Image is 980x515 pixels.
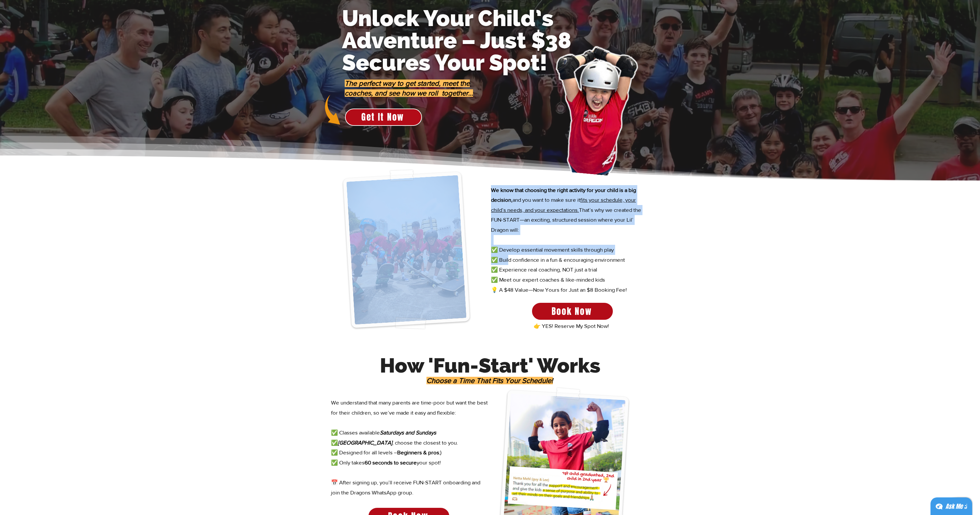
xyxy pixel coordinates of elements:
[534,323,609,329] span: 👉 YES! Reserve My Spot Now!
[361,110,404,124] span: Get It Now
[331,478,488,497] p: 📅 After signing up, you’ll receive FUN-START onboarding and join the Dragons WhatsApp group.
[331,398,488,428] p: We understand that many parents are time-poor but want the best for their children, so we’ve made...
[531,302,613,320] a: Book Now
[338,439,392,446] span: [GEOGRAPHIC_DATA]
[491,185,648,245] p: and you want to make sure it That’s why we created the FUN-START—an exciting, structured session ...
[345,80,473,97] span: The perfect way to get started, meet the coaches, and see how we roll together...
[945,502,967,511] div: Ask Me ;)
[365,459,417,465] span: 60 seconds to secure
[552,305,592,318] span: Book Now
[426,377,553,384] span: Choose a Time That Fits Your Schedule!
[491,245,648,285] p: ✅ Develop essential movement skills through play ✅ Build confidence in a fun & encouraging enviro...
[345,109,422,126] a: Get It Now
[380,429,436,435] span: Saturdays and Sundays
[491,285,648,295] p: 💡 A $48 Value—Now Yours for Just an $8 Booking Fee!
[491,197,636,213] span: fits your schedule, your child’s needs, and your expectations.
[342,5,571,76] span: Unlock Your Child’s Adventure – Just $38 Secures Your Spot!
[380,354,600,377] span: How 'Fun-Start' Works
[331,428,488,478] p: ✅ Classes available ✅ , choose the closest to you. ✅ Designed for all levels – ;) ✅ Only takes yo...
[491,187,636,203] span: We know that choosing the right activity for your child is a big decision,
[397,449,439,455] span: Beginners & pros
